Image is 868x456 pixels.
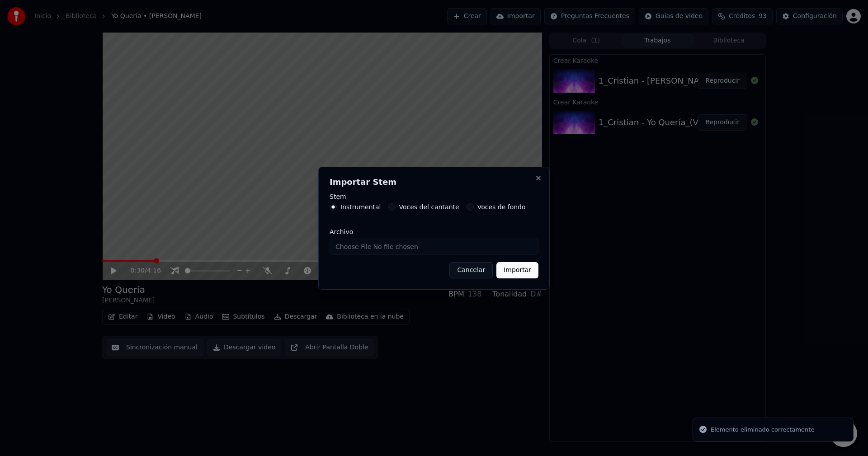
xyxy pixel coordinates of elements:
[449,262,493,278] button: Cancelar
[340,204,381,210] label: Instrumental
[330,229,538,235] label: Archivo
[330,178,538,186] h2: Importar Stem
[477,204,526,210] label: Voces de fondo
[496,262,538,278] button: Importar
[399,204,459,210] label: Voces del cantante
[330,193,538,200] label: Stem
